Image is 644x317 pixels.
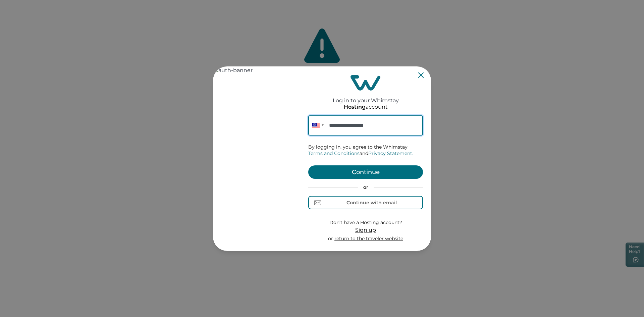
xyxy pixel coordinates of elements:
p: Hosting [344,104,366,110]
button: Continue with email [308,196,423,209]
button: Close [418,72,424,78]
img: auth-banner [213,66,300,251]
span: Sign up [355,227,376,233]
p: or [328,235,403,242]
a: Privacy Statement. [368,150,413,156]
div: United States: + 1 [308,115,326,136]
a: Terms and Conditions [308,150,360,156]
img: login-logo [351,75,381,91]
h2: Log in to your Whimstay [333,91,399,104]
p: By logging in, you agree to the Whimstay and [308,144,423,157]
a: return to the traveler website [334,235,403,242]
div: Continue with email [346,200,397,205]
p: account [344,104,388,110]
button: Continue [308,165,423,179]
p: or [308,184,423,191]
p: Don’t have a Hosting account? [328,219,403,226]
